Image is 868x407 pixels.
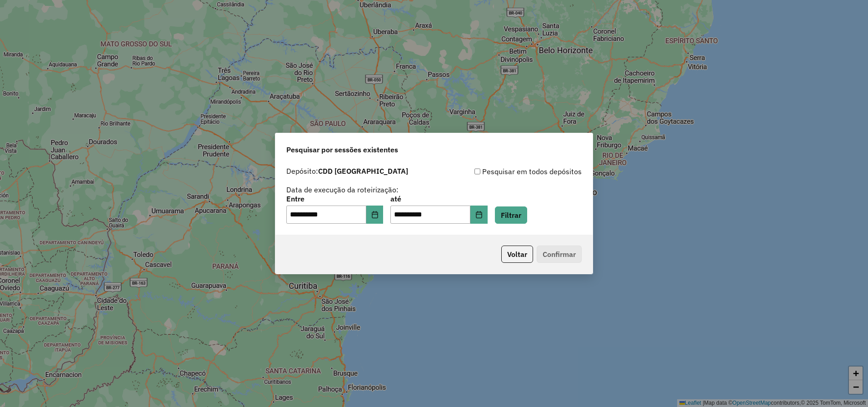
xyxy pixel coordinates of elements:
[501,246,533,263] button: Voltar
[318,166,408,176] strong: CDD [GEOGRAPHIC_DATA]
[286,193,383,204] label: Entre
[434,166,582,177] div: Pesquisar em todos depósitos
[286,184,399,195] label: Data de execução da roteirização:
[470,206,488,224] button: Choose Date
[390,193,487,204] label: até
[366,206,384,224] button: Choose Date
[495,206,527,224] button: Filtrar
[286,166,408,176] label: Depósito:
[286,144,398,155] span: Pesquisar por sessões existentes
